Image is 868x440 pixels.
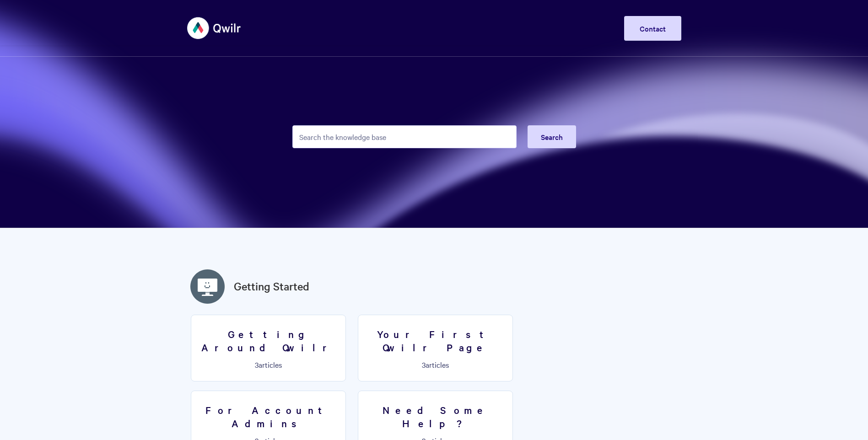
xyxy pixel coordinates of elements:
[234,278,309,295] a: Getting Started
[197,327,340,354] h3: Getting Around Qwilr
[187,11,242,45] img: Qwilr Help Center
[541,132,563,142] span: Search
[197,403,340,429] h3: For Account Admins
[191,315,346,381] a: Getting Around Qwilr 3articles
[197,360,340,369] p: articles
[624,16,681,41] a: Contact
[422,360,426,370] span: 3
[255,360,259,370] span: 3
[364,360,507,369] p: articles
[358,315,513,381] a: Your First Qwilr Page 3articles
[528,125,576,148] button: Search
[364,327,507,354] h3: Your First Qwilr Page
[292,125,517,148] input: Search the knowledge base
[364,403,507,429] h3: Need Some Help?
